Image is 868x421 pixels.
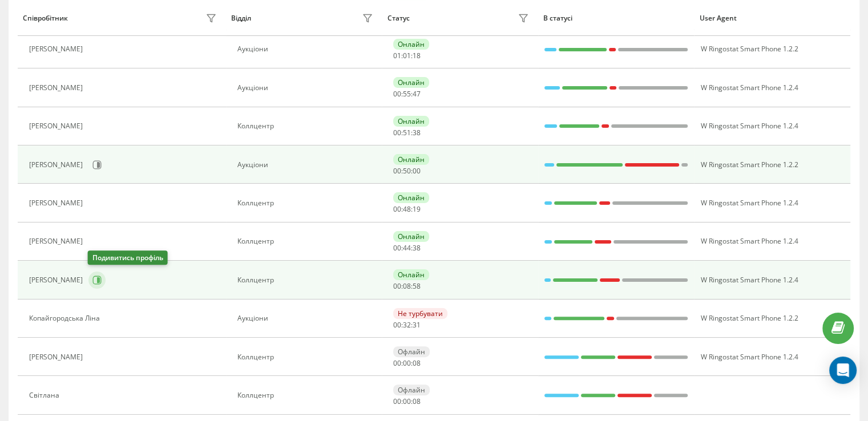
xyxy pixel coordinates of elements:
div: Аукціони [237,314,376,322]
div: Онлайн [393,77,429,88]
span: 19 [413,204,421,214]
div: Коллцентр [237,276,376,284]
span: 08 [403,281,411,291]
div: Подивитись профіль [88,250,168,265]
div: [PERSON_NAME] [29,45,86,53]
span: W Ringostat Smart Phone 1.2.4 [700,83,798,92]
div: Коллцентр [237,199,376,207]
div: Офлайн [393,346,430,357]
span: 48 [403,204,411,214]
span: W Ringostat Smart Phone 1.2.4 [700,198,798,208]
span: 44 [403,243,411,253]
span: 58 [413,281,421,291]
div: Відділ [231,14,251,22]
span: 00 [413,166,421,176]
span: 38 [413,243,421,253]
div: Статус [387,14,410,22]
span: W Ringostat Smart Phone 1.2.4 [700,121,798,131]
span: 00 [393,281,401,291]
div: Аукціони [237,161,376,169]
div: Офлайн [393,384,430,395]
div: Аукціони [237,84,376,92]
div: Онлайн [393,231,429,242]
div: В статусі [543,14,689,22]
span: 00 [393,166,401,176]
span: 08 [413,396,421,406]
div: [PERSON_NAME] [29,276,86,284]
div: Коллцентр [237,237,376,245]
span: W Ringostat Smart Phone 1.2.2 [700,313,798,323]
div: Світлана [29,391,62,399]
div: [PERSON_NAME] [29,84,86,92]
span: 00 [393,204,401,214]
span: 08 [413,358,421,368]
div: Співробітник [23,14,68,22]
div: : : [393,282,421,290]
span: W Ringostat Smart Phone 1.2.4 [700,352,798,362]
div: : : [393,90,421,98]
div: [PERSON_NAME] [29,353,86,361]
div: Open Intercom Messenger [829,357,857,384]
span: W Ringostat Smart Phone 1.2.2 [700,160,798,169]
span: 38 [413,128,421,137]
span: 51 [403,128,411,137]
span: 00 [403,396,411,406]
span: 47 [413,89,421,99]
div: Онлайн [393,39,429,50]
span: 00 [393,89,401,99]
div: Аукціони [237,45,376,53]
span: 32 [403,320,411,330]
div: Копайгородська Ліна [29,314,103,322]
span: 00 [393,128,401,137]
div: Коллцентр [237,122,376,130]
div: : : [393,205,421,213]
div: Онлайн [393,116,429,127]
div: Онлайн [393,192,429,203]
div: : : [393,129,421,137]
span: 55 [403,89,411,99]
div: [PERSON_NAME] [29,161,86,169]
span: 01 [403,51,411,60]
div: : : [393,321,421,329]
div: : : [393,398,421,406]
div: Не турбувати [393,308,447,319]
div: Онлайн [393,154,429,165]
span: 50 [403,166,411,176]
span: W Ringostat Smart Phone 1.2.4 [700,275,798,285]
div: Онлайн [393,269,429,280]
span: 00 [393,358,401,368]
span: 01 [393,51,401,60]
span: 00 [403,358,411,368]
div: : : [393,52,421,60]
div: Коллцентр [237,391,376,399]
div: Коллцентр [237,353,376,361]
div: [PERSON_NAME] [29,237,86,245]
div: : : [393,359,421,367]
div: : : [393,167,421,175]
span: 18 [413,51,421,60]
span: W Ringostat Smart Phone 1.2.2 [700,44,798,54]
span: 00 [393,243,401,253]
span: 00 [393,396,401,406]
div: [PERSON_NAME] [29,122,86,130]
span: 31 [413,320,421,330]
span: 00 [393,320,401,330]
div: [PERSON_NAME] [29,199,86,207]
div: User Agent [700,14,845,22]
div: : : [393,244,421,252]
span: W Ringostat Smart Phone 1.2.4 [700,236,798,246]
